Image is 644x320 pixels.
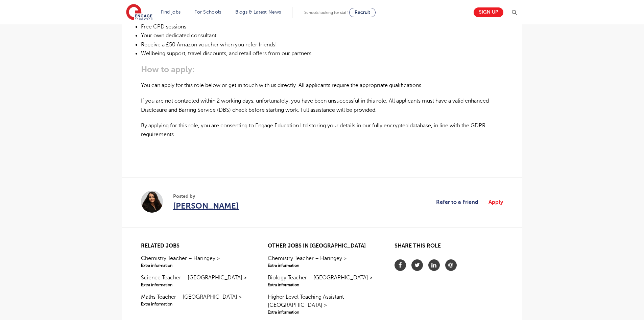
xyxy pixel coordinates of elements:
span: Extra information [268,262,376,269]
li: Receive a £50 Amazon voucher when you refer friends! [141,40,503,49]
a: [PERSON_NAME] [173,200,239,212]
img: Engage Education [126,4,152,21]
a: Sign up [474,7,503,17]
a: Blogs & Latest News [235,9,281,15]
li: Wellbeing support, travel discounts, and retail offers from our partners [141,49,503,58]
span: Extra information [141,262,249,269]
p: By applying for this role, you are consenting to Engage Education Ltd storing your details in our... [141,121,503,139]
a: Maths Teacher – [GEOGRAPHIC_DATA] >Extra information [141,293,249,307]
a: Apply [488,198,503,207]
a: Refer to a Friend [436,198,484,207]
a: Higher Level Teaching Assistant – [GEOGRAPHIC_DATA] >Extra information [268,293,376,315]
span: Extra information [268,309,376,315]
span: Recruit [355,10,370,15]
h2: Other jobs in [GEOGRAPHIC_DATA] [268,243,376,249]
li: Free CPD sessions [141,22,503,31]
p: ​​​​​​​ [141,162,503,170]
a: Find jobs [161,9,181,15]
p: You can apply for this role below or get in touch with us directly. All applicants require the ap... [141,81,503,90]
a: Chemistry Teacher – Haringey >Extra information [141,254,249,269]
a: Science Teacher – [GEOGRAPHIC_DATA] >Extra information [141,274,249,288]
p: If you are not contacted within 2 working days, unfortunately, you have been unsuccessful in this... [141,97,503,114]
span: Posted by [173,193,239,200]
a: For Schools [194,9,221,15]
span: Extra information [141,301,249,307]
h2: Share this role [395,243,503,253]
a: Recruit [349,8,376,17]
h2: Related jobs [141,243,249,249]
span: Extra information [268,282,376,288]
a: Biology Teacher – [GEOGRAPHIC_DATA] >Extra information [268,274,376,288]
li: Your own dedicated consultant [141,31,503,40]
a: Chemistry Teacher – Haringey >Extra information [268,254,376,269]
span: Extra information [141,282,249,288]
span: Schools looking for staff [304,10,348,15]
h3: How to apply: [141,65,503,74]
p: ​​​​​​​ [141,146,503,154]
